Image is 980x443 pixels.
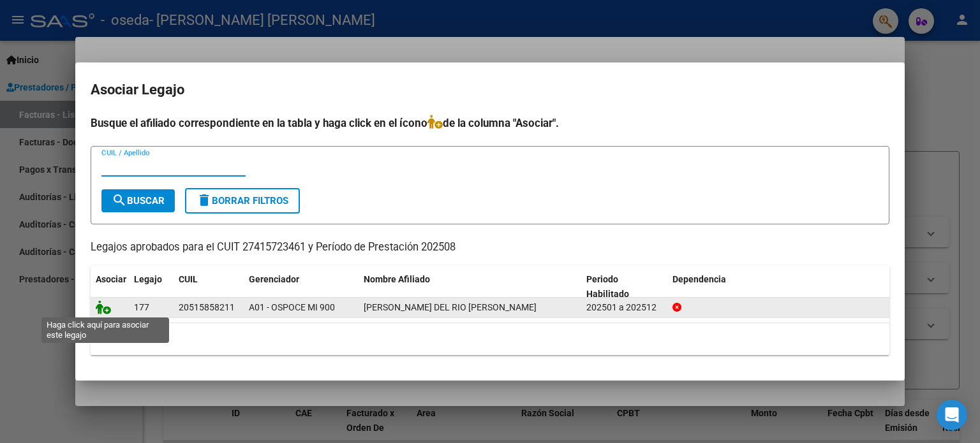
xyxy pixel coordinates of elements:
span: Borrar Filtros [197,195,288,207]
datatable-header-cell: Legajo [129,266,174,308]
datatable-header-cell: Gerenciador [244,266,359,308]
span: A01 - OSPOCE MI 900 [249,302,335,312]
div: 202501 a 202512 [586,300,662,315]
datatable-header-cell: Nombre Afiliado [359,266,581,308]
span: Periodo Habilitado [586,274,629,299]
h2: Asociar Legajo [91,78,889,102]
span: 177 [134,302,149,312]
span: Legajo [134,274,162,284]
span: Nombre Afiliado [364,274,430,284]
div: 1 registros [91,323,889,355]
p: Legajos aprobados para el CUIT 27415723461 y Período de Prestación 202508 [91,240,889,256]
span: Asociar [96,274,126,284]
button: Borrar Filtros [185,188,300,214]
datatable-header-cell: CUIL [174,266,244,308]
button: Buscar [101,189,175,212]
div: 20515858211 [179,300,235,315]
span: Buscar [112,195,165,207]
datatable-header-cell: Periodo Habilitado [581,266,667,308]
span: Gerenciador [249,274,299,284]
mat-icon: delete [197,192,212,208]
datatable-header-cell: Dependencia [667,266,890,308]
div: Open Intercom Messenger [937,400,967,430]
mat-icon: search [112,192,127,208]
datatable-header-cell: Asociar [91,266,129,308]
span: CUIL [179,274,198,284]
span: DIAZ DEL RIO AXEL BENJAMIN [364,302,537,312]
h4: Busque el afiliado correspondiente en la tabla y haga click en el ícono de la columna "Asociar". [91,115,889,131]
span: Dependencia [672,274,726,284]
